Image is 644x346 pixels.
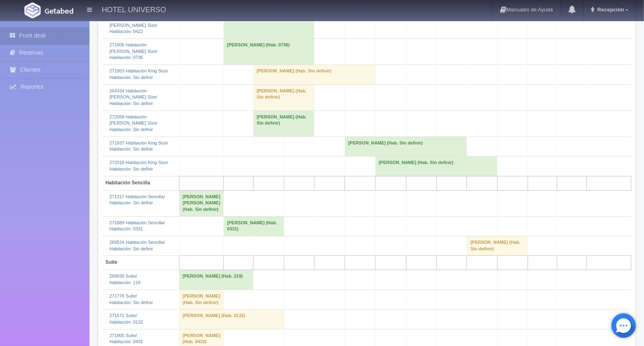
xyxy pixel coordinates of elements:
[45,8,73,14] img: Getabed
[109,293,153,305] a: 271776 Suite/Habitación: Sin definir
[102,4,166,14] h4: HOTEL UNIVERSO
[109,68,168,80] a: 271953 Habitación King Size/Habitación: Sin definir
[224,38,314,64] td: [PERSON_NAME] (Hab. 0736)
[179,190,223,216] td: [PERSON_NAME] [PERSON_NAME] (Hab. Sin definir)
[224,216,284,236] td: [PERSON_NAME] (Hab. 0331)
[109,274,140,285] a: 268930 Suite/Habitación: 219
[253,110,314,136] td: [PERSON_NAME] (Hab. Sin definir)
[105,259,117,265] b: Suite
[109,88,157,106] a: 264334 Habitación [PERSON_NAME] Size/Habitación: Sin definir
[105,180,150,186] b: Habitación Sencilla
[109,220,165,232] a: 271889 Habitación Sencilla/Habitación: 0331
[109,194,165,206] a: 271317 Habitación Sencilla/Habitación: Sin definir
[109,140,168,152] a: 271837 Habitación King Size/Habitación: Sin definir
[109,313,143,324] a: 271571 Suite/Habitación: 0132
[253,65,375,84] td: [PERSON_NAME] (Hab. Sin definir)
[253,84,314,110] td: [PERSON_NAME] (Hab. Sin definir)
[179,309,284,329] td: [PERSON_NAME] (Hab. 0132)
[24,2,41,18] img: Getabed
[109,240,165,251] a: 269524 Habitación Sencilla/Habitación: Sin definir
[109,114,157,132] a: 272058 Habitación [PERSON_NAME] Size/Habitación: Sin definir
[109,160,168,171] a: 272018 Habitación King Size/Habitación: Sin definir
[345,136,467,156] td: [PERSON_NAME] (Hab. Sin definir)
[109,16,157,34] a: 270307 Habitación [PERSON_NAME] Size/Habitación: 0422
[224,12,314,38] td: [PERSON_NAME] (Hab. 0422)
[179,289,223,309] td: [PERSON_NAME] (Hab. Sin definir)
[109,42,157,60] a: 271906 Habitación [PERSON_NAME] Size/Habitación: 0736
[179,270,253,289] td: [PERSON_NAME] (Hab. 219)
[375,156,498,176] td: [PERSON_NAME] (Hab. Sin definir)
[596,7,624,13] span: Recepcion
[467,236,528,256] td: [PERSON_NAME] (Hab. Sin definir)
[109,333,143,344] a: 271905 Suite/Habitación: 0432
